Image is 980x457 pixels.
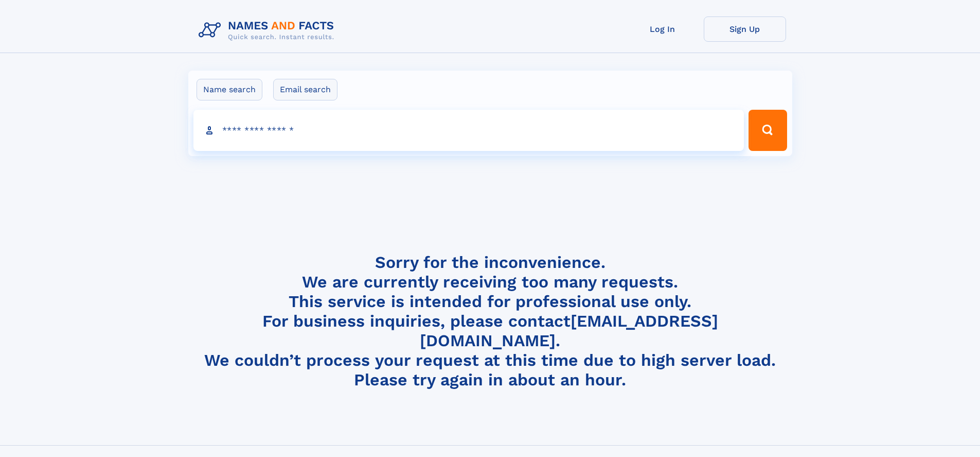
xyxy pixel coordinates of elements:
[193,110,744,151] input: search input
[194,252,786,390] h4: Sorry for the inconvenience. We are currently receiving too many requests. This service is intend...
[704,16,786,42] a: Sign Up
[194,16,343,44] img: Logo Names and Facts
[749,110,787,151] button: Search Button
[197,79,262,100] label: Name search
[273,79,337,100] label: Email search
[420,311,718,350] a: [EMAIL_ADDRESS][DOMAIN_NAME]
[621,16,704,42] a: Log In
